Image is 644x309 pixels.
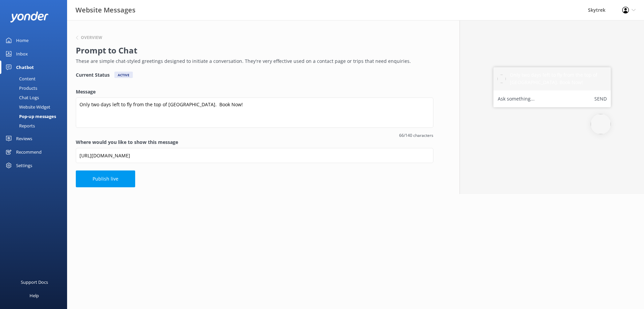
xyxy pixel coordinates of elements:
input: https://www.example.com/page [76,148,433,163]
h3: Website Messages [75,5,136,15]
div: Home [16,34,29,47]
textarea: Only two days left to fly from the top of [GEOGRAPHIC_DATA]. Book Now! [76,98,433,128]
button: Send [594,94,607,103]
img: yonder-white-logo.png [10,11,49,23]
div: Recommend [16,145,42,159]
div: Inbox [16,47,28,61]
button: Publish live [76,170,135,187]
h5: Only two days left to fly from the top of [GEOGRAPHIC_DATA]. Book Now! [510,71,607,86]
div: Chatbot [16,61,34,74]
a: Products [4,83,67,93]
a: Pop-up messages [4,112,67,121]
div: Website Widget [4,102,50,112]
p: These are simple chat-styled greetings designed to initiate a conversation. They're very effectiv... [76,57,430,65]
div: Help [30,289,39,302]
a: Reports [4,121,67,130]
h4: Current Status [76,72,110,78]
div: Settings [16,159,32,172]
div: Reviews [16,132,32,145]
a: Chat Logs [4,93,67,102]
div: Support Docs [21,275,48,289]
span: 66/140 characters [76,132,433,139]
div: Pop-up messages [4,112,56,121]
div: Content [4,74,36,83]
h6: Overview [81,36,102,40]
div: Active [114,72,133,78]
h2: Prompt to Chat [76,44,430,57]
div: Reports [4,121,35,130]
button: Overview [76,36,102,40]
a: Content [4,74,67,83]
div: Products [4,83,37,93]
a: Website Widget [4,102,67,112]
label: Where would you like to show this message [76,139,433,146]
div: Chat Logs [4,93,39,102]
label: Message [76,88,433,95]
label: Ask something... [498,94,535,103]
